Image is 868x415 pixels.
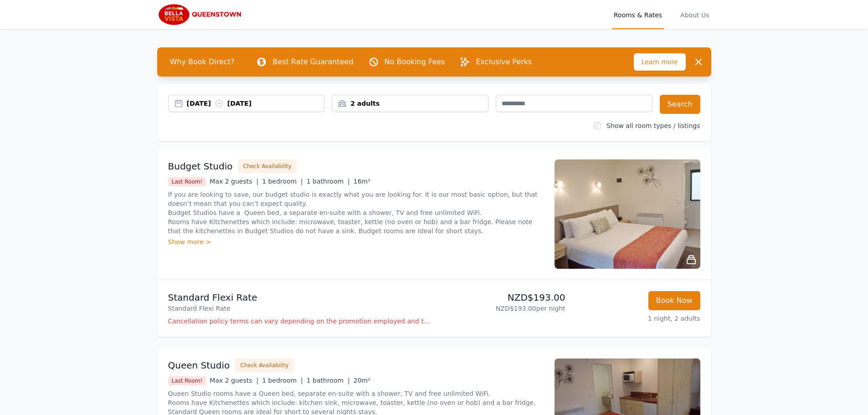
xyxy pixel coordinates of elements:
p: Standard Flexi Rate [168,304,431,313]
span: Last Room! [168,177,206,186]
span: 16m² [354,178,370,185]
span: Max 2 guests | [210,377,258,384]
span: Max 2 guests | [210,178,258,185]
span: Last Room! [168,376,206,385]
p: NZD$193.00 [438,291,565,304]
div: [DATE] [DATE] [187,99,324,108]
span: Learn more [634,53,686,71]
div: Show more > [168,237,544,246]
img: Bella Vista Queenstown [157,4,245,26]
label: Show all room types / listings [606,122,700,129]
div: 2 adults [332,99,488,108]
button: Book Now [648,291,700,310]
button: Check Availability [238,159,297,173]
span: 20m² [354,377,370,384]
span: Why Book Direct? [163,53,242,71]
button: Check Availability [235,359,293,372]
p: Best Rate Guaranteed [272,56,353,67]
h3: Budget Studio [168,160,233,173]
span: 1 bathroom | [307,178,350,185]
p: NZD$193.00 per night [438,304,565,313]
span: 1 bedroom | [262,178,303,185]
p: 1 night, 2 adults [573,314,700,323]
p: No Booking Fees [385,56,445,67]
h3: Queen Studio [168,359,230,372]
p: If you are looking to save, our budget studio is exactly what you are looking for. It is our most... [168,190,544,236]
p: Cancellation policy terms can vary depending on the promotion employed and the time of stay of th... [168,317,431,326]
p: Standard Flexi Rate [168,291,431,304]
button: Search [660,95,700,114]
p: Exclusive Perks [476,56,532,67]
span: 1 bathroom | [307,377,350,384]
span: 1 bedroom | [262,377,303,384]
